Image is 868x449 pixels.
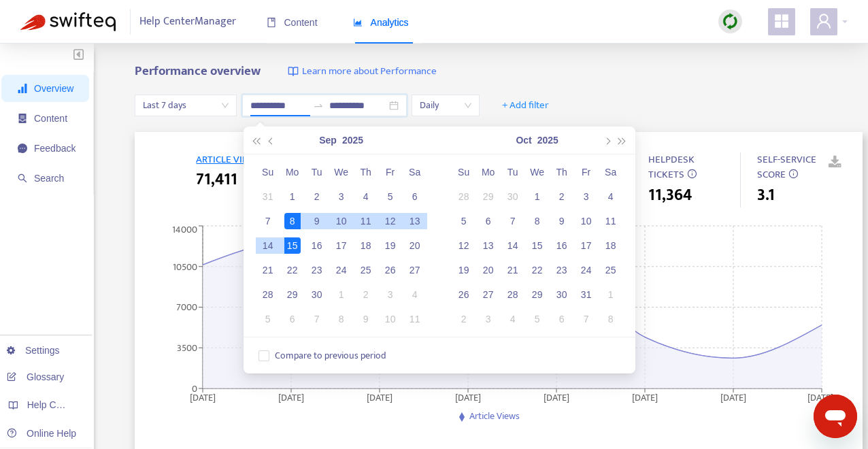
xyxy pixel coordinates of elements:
[525,282,550,307] td: 2025-10-29
[358,311,374,327] div: 9
[34,83,73,94] span: Overview
[309,237,325,254] div: 16
[378,209,403,233] td: 2025-09-12
[574,258,599,282] td: 2025-10-24
[403,258,427,282] td: 2025-09-27
[260,262,276,278] div: 21
[18,144,27,153] span: message
[505,213,521,229] div: 7
[278,390,304,405] tspan: [DATE]
[554,237,570,254] div: 16
[288,66,299,77] img: image-link
[529,237,546,254] div: 15
[456,213,472,229] div: 5
[190,390,216,405] tspan: [DATE]
[599,160,623,184] th: Sa
[407,188,423,205] div: 6
[309,213,325,229] div: 9
[407,237,423,254] div: 20
[525,184,550,209] td: 2025-10-01
[382,311,399,327] div: 10
[143,95,229,116] span: Last 7 days
[382,262,399,278] div: 26
[267,18,276,27] span: book
[420,95,471,116] span: Daily
[34,173,64,184] span: Search
[329,209,354,233] td: 2025-09-10
[501,160,525,184] th: Tu
[256,282,280,307] td: 2025-09-28
[358,286,374,303] div: 2
[305,258,329,282] td: 2025-09-23
[550,282,574,307] td: 2025-10-30
[501,209,525,233] td: 2025-10-07
[403,209,427,233] td: 2025-09-13
[358,188,374,205] div: 4
[525,307,550,331] td: 2025-11-05
[480,311,497,327] div: 3
[603,286,619,303] div: 1
[452,160,476,184] th: Su
[329,307,354,331] td: 2025-10-08
[554,262,570,278] div: 23
[329,160,354,184] th: We
[603,262,619,278] div: 25
[354,209,378,233] td: 2025-09-11
[280,282,305,307] td: 2025-09-29
[382,213,399,229] div: 12
[505,262,521,278] div: 21
[648,151,695,184] span: HELPDESK TICKETS
[505,237,521,254] div: 14
[492,95,559,116] button: + Add filter
[456,188,472,205] div: 28
[452,307,476,331] td: 2025-11-02
[305,282,329,307] td: 2025-09-30
[7,371,64,382] a: Glossary
[757,183,775,207] span: 3.1
[18,114,27,123] span: container
[407,286,423,303] div: 4
[603,237,619,254] div: 18
[456,237,472,254] div: 12
[333,262,350,278] div: 24
[354,184,378,209] td: 2025-09-04
[554,188,570,205] div: 2
[476,233,501,258] td: 2025-10-13
[808,390,834,405] tspan: [DATE]
[574,184,599,209] td: 2025-10-03
[502,97,549,114] span: + Add filter
[354,233,378,258] td: 2025-09-18
[480,286,497,303] div: 27
[256,258,280,282] td: 2025-09-21
[505,188,521,205] div: 30
[407,262,423,278] div: 27
[578,237,595,254] div: 17
[456,262,472,278] div: 19
[172,222,197,237] tspan: 14000
[525,258,550,282] td: 2025-10-22
[288,64,437,80] a: Learn more about Performance
[403,307,427,331] td: 2025-10-11
[305,233,329,258] td: 2025-09-16
[773,13,790,29] span: appstore
[18,173,27,183] span: search
[529,188,546,205] div: 1
[501,258,525,282] td: 2025-10-21
[757,151,816,184] span: SELF-SERVICE SCORE
[280,258,305,282] td: 2025-09-22
[354,258,378,282] td: 2025-09-25
[333,213,350,229] div: 10
[284,286,301,303] div: 29
[284,237,301,254] div: 15
[720,390,746,405] tspan: [DATE]
[403,282,427,307] td: 2025-10-04
[603,188,619,205] div: 4
[284,262,301,278] div: 22
[603,213,619,229] div: 11
[382,286,399,303] div: 3
[480,237,497,254] div: 13
[260,311,276,327] div: 5
[505,286,521,303] div: 28
[537,127,558,154] button: 2025
[378,160,403,184] th: Fr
